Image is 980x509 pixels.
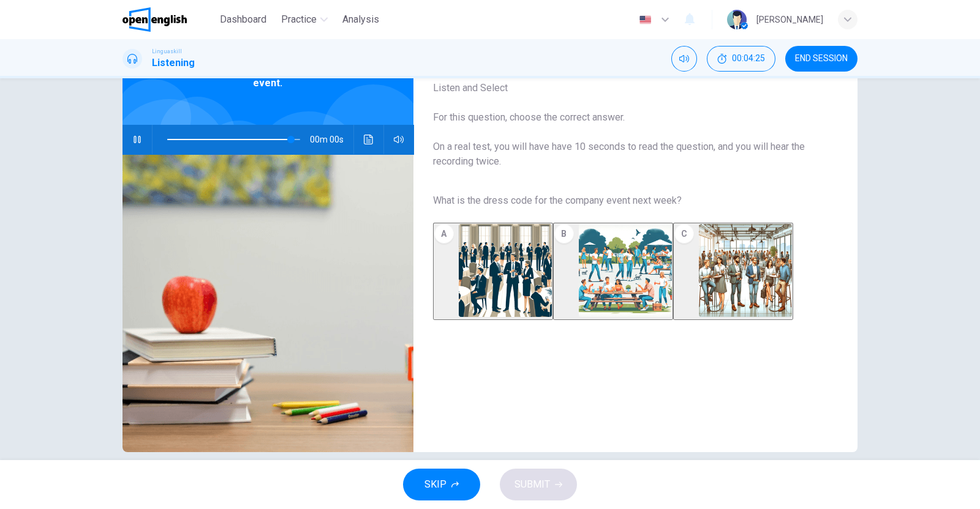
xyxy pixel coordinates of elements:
span: SKIP [424,476,447,493]
img: A [459,224,552,317]
span: 00m 00s [310,125,353,154]
button: B [553,223,673,320]
span: END SESSION [795,54,848,64]
div: B [554,224,574,243]
span: Listen and Select [433,81,818,95]
img: C [699,224,792,317]
div: [PERSON_NAME] [756,12,823,27]
button: C [673,223,793,320]
span: Practice [281,12,317,27]
button: END SESSION [785,46,858,72]
button: Dashboard [215,9,271,31]
button: Click to see the audio transcription [359,125,379,154]
img: en [638,15,653,24]
span: 00:04:25 [732,54,765,64]
img: Profile picture [727,10,747,29]
span: On a real test, you will have have 10 seconds to read the question, and you will hear the recordi... [433,139,818,169]
h1: Listening [152,56,195,70]
img: OpenEnglish logo [123,7,187,32]
button: A [433,223,553,320]
img: B [579,224,672,317]
img: Listen to a clip about the dress code for an event. [123,154,413,452]
span: For this question, choose the correct answer. [433,110,818,125]
div: Mute [671,46,697,72]
span: Linguaskill [152,47,182,56]
button: Practice [276,9,333,31]
button: Analysis [337,9,384,31]
button: 00:04:25 [707,46,775,72]
a: OpenEnglish logo [123,7,215,32]
span: Analysis [342,12,379,27]
span: What is the dress code for the company event next week? [433,193,818,208]
div: C [674,224,694,243]
button: SKIP [403,469,480,500]
div: Hide [707,46,775,72]
div: A [434,224,454,243]
span: Dashboard [220,12,266,27]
